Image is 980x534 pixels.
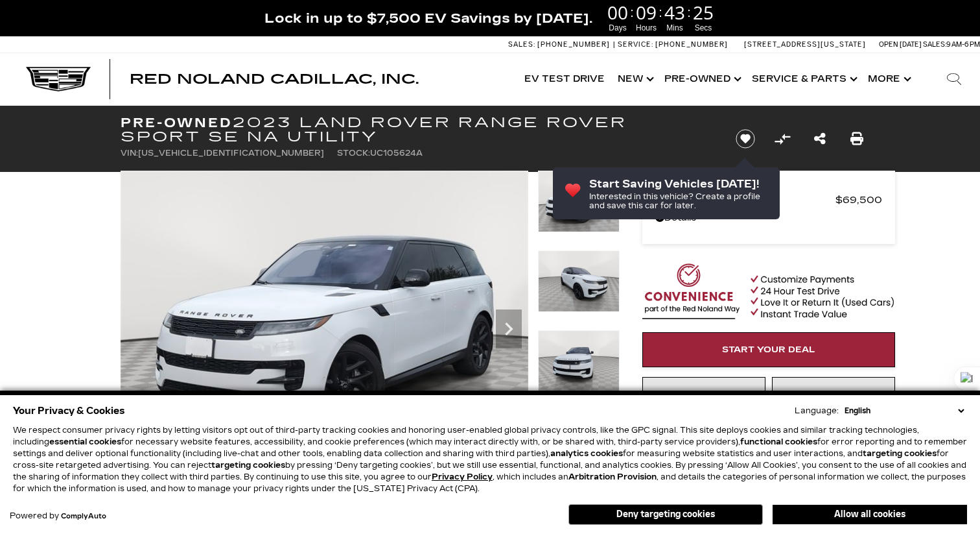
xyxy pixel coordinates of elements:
a: New [611,53,658,105]
strong: targeting cookies [211,461,285,470]
a: Instant Trade Value [642,377,765,412]
span: UC105624A [370,149,423,158]
span: 09 [634,3,659,21]
a: Share this Pre-Owned 2023 Land Rover Range Rover Sport SE NA Utility [814,130,826,148]
a: Pre-Owned [658,53,745,105]
a: ComplyAuto [61,513,106,520]
div: Next [496,309,522,348]
button: Save vehicle [731,128,760,149]
a: Service & Parts [745,53,861,105]
h1: 2023 Land Rover Range Rover Sport SE NA Utility [121,115,714,144]
a: Privacy Policy [432,472,493,481]
strong: functional cookies [740,437,817,446]
a: Schedule Test Drive [772,377,895,412]
img: Used 2023 White Land Rover SE image 3 [538,330,620,392]
a: EV Test Drive [518,53,611,105]
span: Schedule Test Drive [776,389,892,400]
span: [US_VEHICLE_IDENTIFICATION_NUMBER] [138,149,324,158]
strong: analytics cookies [550,449,623,458]
span: VIN: [121,149,138,158]
img: Used 2023 White Land Rover SE image 1 [121,171,528,477]
button: More [861,53,915,105]
button: Allow all cookies [773,505,967,524]
span: Hours [634,22,659,34]
a: Red Noland Cadillac, Inc. [130,73,419,86]
a: Close [958,6,974,22]
div: Language: [795,407,839,415]
span: 00 [605,3,630,21]
a: Start Your Deal [642,332,895,367]
span: Secs [691,22,716,34]
span: [PHONE_NUMBER] [655,40,728,49]
a: Print this Pre-Owned 2023 Land Rover Range Rover Sport SE NA Utility [850,130,863,148]
span: 43 [662,3,687,21]
img: Used 2023 White Land Rover SE image 2 [538,250,620,312]
span: Stock: [337,149,370,158]
button: Deny targeting cookies [568,504,763,525]
img: Used 2023 White Land Rover SE image 1 [538,171,620,232]
strong: Arbitration Provision [568,472,657,481]
span: : [687,3,691,22]
a: [STREET_ADDRESS][US_STATE] [744,40,866,49]
p: We respect consumer privacy rights by letting visitors opt out of third-party tracking cookies an... [13,424,967,494]
span: [PHONE_NUMBER] [537,40,610,49]
span: Start Your Deal [722,345,815,355]
div: Powered by [10,512,106,520]
a: Details [655,209,882,227]
span: Mins [662,22,687,34]
select: Language Select [841,405,967,417]
span: Lock in up to $7,500 EV Savings by [DATE]. [264,10,592,27]
span: $69,500 [835,191,882,209]
a: Red [PERSON_NAME] $69,500 [655,191,882,209]
span: : [659,3,662,22]
span: Sales: [923,40,946,49]
strong: targeting cookies [863,449,937,458]
span: 9 AM-6 PM [946,40,980,49]
img: Cadillac Dark Logo with Cadillac White Text [26,67,91,91]
span: Days [605,22,630,34]
strong: essential cookies [49,437,121,446]
span: Red [PERSON_NAME] [655,191,835,209]
span: Open [DATE] [879,40,922,49]
span: Red Noland Cadillac, Inc. [130,71,419,87]
span: Your Privacy & Cookies [13,402,125,420]
a: Sales: [PHONE_NUMBER] [508,41,613,48]
strong: Pre-Owned [121,115,233,130]
span: Instant Trade Value [646,389,762,400]
span: Sales: [508,40,535,49]
span: Service: [618,40,653,49]
a: Service: [PHONE_NUMBER] [613,41,731,48]
span: 25 [691,3,716,21]
span: : [630,3,634,22]
button: Compare vehicle [773,129,792,149]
